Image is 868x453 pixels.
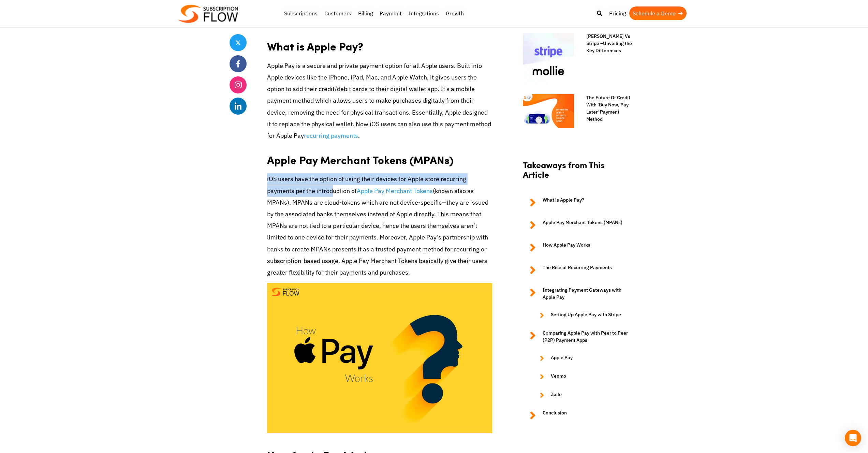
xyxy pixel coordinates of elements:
a: Billing [355,6,376,20]
a: What is Apple Pay? [523,196,632,209]
a: recurring payments [304,132,358,140]
div: Open Intercom Messenger [845,430,861,446]
a: Venmo [533,372,632,381]
a: Payment [376,6,405,20]
a: Schedule a Demo [629,6,687,20]
a: The Rise of Recurring Payments [523,264,632,276]
h2: What is Apple Pay? [267,33,492,55]
a: Integrating Payment Gateways with Apple Pay [523,287,632,301]
a: Zelle [533,391,632,399]
a: Pricing [606,6,629,20]
a: Conclusion [523,409,632,422]
a: Comparing Apple Pay with Peer to Peer (P2P) Payment Apps [523,330,632,344]
a: Apple Pay [533,354,632,362]
p: iOS users have the option of using their devices for Apple store recurring payments per the intro... [267,173,492,278]
a: How Apple Pay Works [523,242,632,254]
a: Integrations [405,6,442,20]
a: Apple Pay Merchant Tokens [357,187,433,195]
a: Subscriptions [281,6,321,20]
img: How Apple Pay Works [267,283,492,433]
a: Setting Up Apple Pay with Stripe [533,311,632,319]
a: Apple Pay Merchant Tokens (MPANs) [523,219,632,231]
a: Growth [442,6,467,20]
img: Mollie Vs Stripe [523,33,574,84]
a: The Future Of Credit With 'Buy Now, Pay Later' Payment Method [579,94,632,123]
img: Buy-Now-Pay-Later [523,94,574,128]
p: Apple Pay is a secure and private payment option for all Apple users. Built into Apple devices li... [267,60,492,142]
h2: Takeaways from This Article [523,160,632,187]
a: Customers [321,6,355,20]
img: Subscriptionflow [178,5,238,23]
a: [PERSON_NAME] Vs Stripe –Unveiling the Key Differences [579,33,632,54]
h2: Apple Pay Merchant Tokens (MPANs) [267,147,492,168]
